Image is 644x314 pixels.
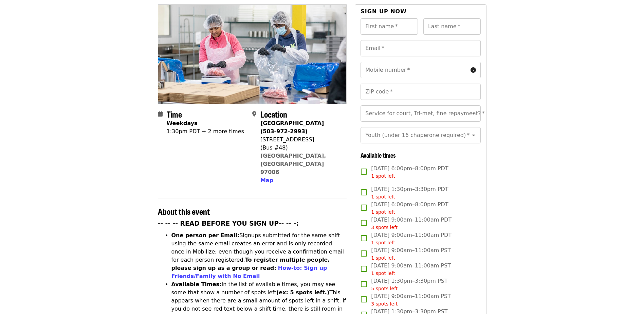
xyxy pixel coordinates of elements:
span: Map [260,177,273,184]
li: Signups submitted for the same shift using the same email creates an error and is only recorded o... [171,231,347,280]
input: ZIP code [361,84,480,100]
button: Open [469,109,478,118]
span: [DATE] 6:00pm–8:00pm PDT [371,164,448,180]
div: [STREET_ADDRESS] [260,136,341,144]
div: 1:30pm PDT + 2 more times [167,127,244,136]
span: 1 spot left [371,173,395,179]
span: [DATE] 9:00am–11:00am PST [371,246,451,262]
button: Open [469,130,478,140]
span: About this event [158,205,210,217]
span: [DATE] 9:00am–11:00am PST [371,262,451,277]
span: 5 spots left [371,286,398,291]
div: (Bus #48) [260,144,341,152]
span: 1 spot left [371,271,395,276]
strong: (ex: 5 spots left.) [276,289,329,296]
input: Email [361,40,480,56]
span: 3 spots left [371,225,398,230]
strong: Available Times: [171,281,222,287]
span: [DATE] 1:30pm–3:30pm PST [371,277,447,292]
img: Oct/Nov/Dec - Beaverton: Repack/Sort (age 10+) organized by Oregon Food Bank [158,5,347,103]
span: [DATE] 9:00am–11:00am PDT [371,216,452,231]
span: [DATE] 9:00am–11:00am PDT [371,231,452,246]
i: map-marker-alt icon [252,111,256,117]
a: How-to: Sign up Friends/Family with No Email [171,265,327,279]
span: [DATE] 1:30pm–3:30pm PDT [371,185,448,200]
span: 3 spots left [371,301,398,307]
i: circle-info icon [471,67,476,73]
span: 1 spot left [371,194,395,199]
span: Available times [361,151,396,159]
strong: Weekdays [167,120,198,126]
strong: One person per Email: [171,232,240,239]
strong: -- -- -- READ BEFORE YOU SIGN UP-- -- -: [158,220,299,227]
a: [GEOGRAPHIC_DATA], [GEOGRAPHIC_DATA] 97006 [260,153,326,175]
span: [DATE] 6:00pm–8:00pm PDT [371,200,448,216]
span: Time [167,108,182,120]
input: Last name [423,18,481,35]
input: Mobile number [361,62,467,78]
strong: To register multiple people, please sign up as a group or read: [171,257,330,271]
span: 1 spot left [371,255,395,261]
i: calendar icon [158,111,163,117]
button: Map [260,176,273,185]
span: Sign up now [361,8,407,15]
span: 1 spot left [371,240,395,245]
span: Location [260,108,287,120]
input: First name [361,18,418,35]
strong: [GEOGRAPHIC_DATA] (503-972-2993) [260,120,324,135]
span: [DATE] 9:00am–11:00am PST [371,292,451,308]
span: 1 spot left [371,209,395,215]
